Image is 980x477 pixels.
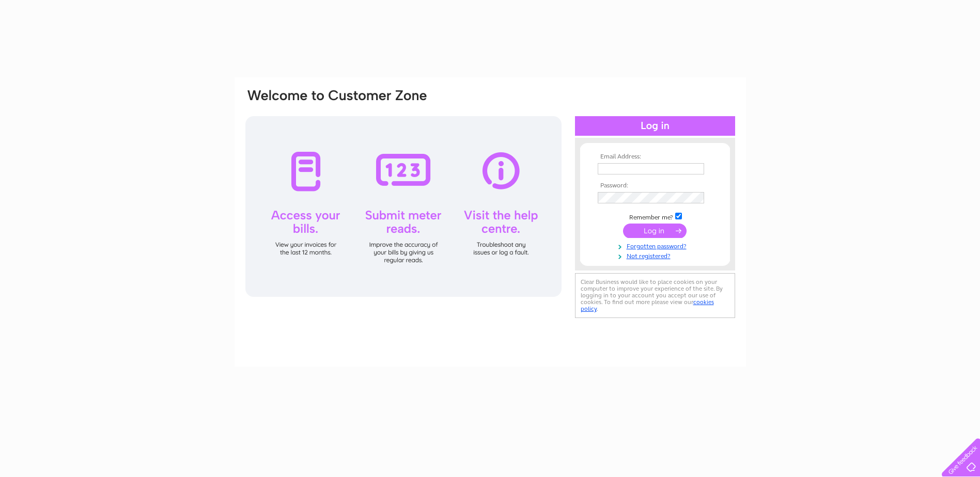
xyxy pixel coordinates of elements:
[598,241,715,250] a: Forgotten password?
[623,224,687,238] input: Submit
[595,211,715,221] td: Remember me?
[575,273,735,318] div: Clear Business would like to place cookies on your computer to improve your experience of the sit...
[595,153,715,161] th: Email Address:
[581,298,714,312] a: cookies policy
[595,182,715,189] th: Password:
[598,250,715,260] a: Not registered?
